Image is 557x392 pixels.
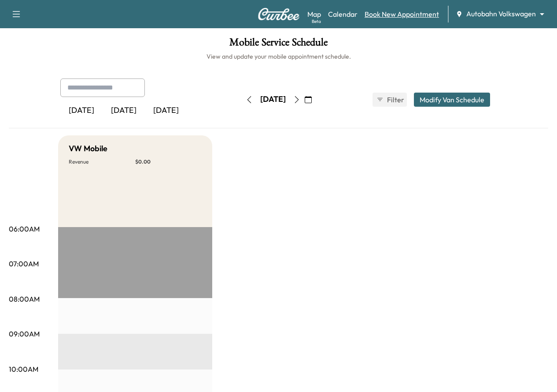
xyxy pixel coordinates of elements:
div: [DATE] [60,101,103,121]
div: [DATE] [260,94,286,105]
p: 10:00AM [9,364,38,374]
div: [DATE] [145,101,187,121]
p: 06:00AM [9,224,40,234]
button: Modify Van Schedule [414,93,490,107]
p: $ 0.00 [135,158,202,165]
a: Book New Appointment [365,9,439,19]
p: 09:00AM [9,329,40,339]
h5: VW Mobile [69,142,107,155]
h6: View and update your mobile appointment schedule. [9,52,548,61]
span: Filter [387,94,403,105]
a: MapBeta [307,9,321,19]
button: Filter [373,93,407,107]
p: 07:00AM [9,258,39,269]
p: 08:00AM [9,294,40,304]
p: Revenue [69,158,135,165]
h1: Mobile Service Schedule [9,37,548,52]
span: Autobahn Volkswagen [466,9,536,19]
div: Beta [312,18,321,25]
a: Calendar [328,9,358,19]
img: Curbee Logo [258,8,300,20]
div: [DATE] [103,101,145,121]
